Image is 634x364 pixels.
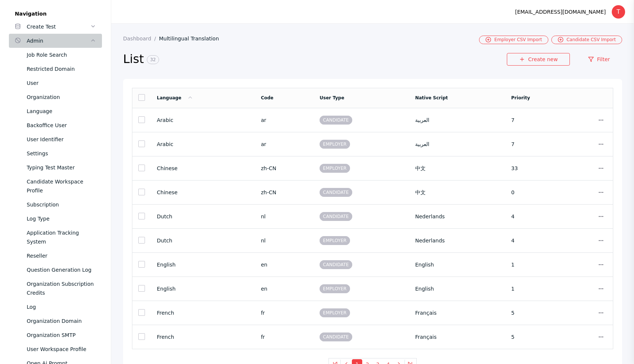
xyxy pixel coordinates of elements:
[261,189,308,195] section: zh-CN
[9,90,102,104] a: Organization
[27,317,96,325] div: Organization Domain
[9,328,102,342] a: Organization SMTP
[27,121,96,130] div: Backoffice User
[157,214,249,219] section: Dutch
[157,310,249,316] section: French
[27,163,96,172] div: Typing Test Master
[9,118,102,132] a: Backoffice User
[27,228,96,246] div: Application Tracking System
[415,165,499,171] section: 中文
[415,334,499,340] section: Français
[147,55,159,64] span: 32
[320,164,350,173] span: EMPLOYER
[320,188,352,197] span: CANDIDATE
[511,189,565,195] section: 0
[261,334,308,340] section: fr
[9,175,102,198] a: Candidate Workspace Profile
[123,52,507,67] h2: List
[261,310,308,316] section: fr
[415,214,499,219] section: Nederlands
[9,249,102,263] a: Reseller
[9,277,102,300] a: Organization Subscription Credits
[123,36,159,42] a: Dashboard
[511,286,565,292] section: 1
[511,214,565,219] section: 4
[320,236,350,245] span: EMPLOYER
[27,279,96,297] div: Organization Subscription Credits
[507,53,570,66] a: Create new
[415,141,499,147] section: العربية
[157,189,249,195] section: Chinese
[9,62,102,76] a: Restricted Domain
[27,177,96,195] div: Candidate Workspace Profile
[511,165,565,171] section: 33
[9,198,102,212] a: Subscription
[9,212,102,226] a: Log Type
[159,36,225,42] a: Multilingual Translation
[320,95,344,100] a: User Type
[261,214,308,219] section: nl
[415,117,499,123] section: العربية
[612,5,625,19] div: T
[9,314,102,328] a: Organization Domain
[157,334,249,340] section: French
[320,284,350,293] span: EMPLOYER
[27,36,90,45] div: Admin
[320,308,350,317] span: EMPLOYER
[9,11,102,17] label: Navigation
[320,116,352,125] span: CANDIDATE
[415,286,499,292] section: English
[27,345,96,354] div: User Workspace Profile
[415,238,499,244] section: Nederlands
[27,79,96,87] div: User
[261,286,308,292] section: en
[511,238,565,244] section: 4
[320,332,352,341] span: CANDIDATE
[261,262,308,268] section: en
[415,262,499,268] section: English
[27,331,96,340] div: Organization SMTP
[261,165,308,171] section: zh-CN
[261,238,308,244] section: nl
[415,95,448,100] a: Native Script
[320,140,350,149] span: EMPLOYER
[27,93,96,102] div: Organization
[157,286,249,292] section: English
[9,263,102,277] a: Question Generation Log
[9,132,102,146] a: User Identifier
[9,76,102,90] a: User
[9,342,102,356] a: User Workspace Profile
[27,135,96,144] div: User Identifier
[511,334,565,340] section: 5
[9,300,102,314] a: Log
[511,310,565,316] section: 5
[576,53,622,66] a: Filter
[415,189,499,195] section: 中文
[515,7,606,16] div: [EMAIL_ADDRESS][DOMAIN_NAME]
[511,262,565,268] section: 1
[157,141,249,147] section: Arabic
[27,64,96,73] div: Restricted Domain
[27,107,96,116] div: Language
[157,165,249,171] section: Chinese
[9,146,102,161] a: Settings
[27,22,90,31] div: Create Test
[320,212,352,221] span: CANDIDATE
[9,161,102,175] a: Typing Test Master
[261,141,308,147] section: ar
[157,262,249,268] section: English
[157,238,249,244] section: Dutch
[157,117,249,123] section: Arabic
[261,117,308,123] section: ar
[27,265,96,274] div: Question Generation Log
[9,48,102,62] a: Job Role Search
[27,200,96,209] div: Subscription
[551,36,622,44] a: Candidate CSV Import
[479,36,548,44] a: Employer CSV Import
[9,104,102,118] a: Language
[261,95,274,100] a: Code
[27,149,96,158] div: Settings
[320,260,352,269] span: CANDIDATE
[415,310,499,316] section: Français
[9,226,102,249] a: Application Tracking System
